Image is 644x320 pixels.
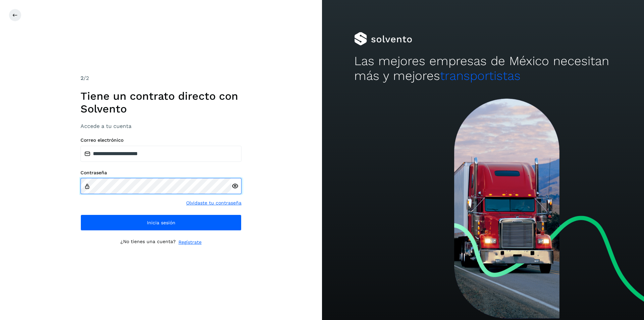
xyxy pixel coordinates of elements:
span: transportistas [440,68,521,83]
span: 2 [80,75,84,81]
a: Olvidaste tu contraseña [186,199,241,207]
h3: Accede a tu cuenta [80,123,241,129]
label: Contraseña [80,170,241,176]
p: ¿No tienes una cuenta? [120,239,176,246]
span: Inicia sesión [147,220,175,225]
h1: Tiene un contrato directo con Solvento [80,90,241,116]
label: Correo electrónico [80,137,241,143]
div: /2 [80,74,241,82]
a: Regístrate [178,239,202,246]
h2: Las mejores empresas de México necesitan más y mejores [354,54,612,84]
button: Inicia sesión [80,215,241,231]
